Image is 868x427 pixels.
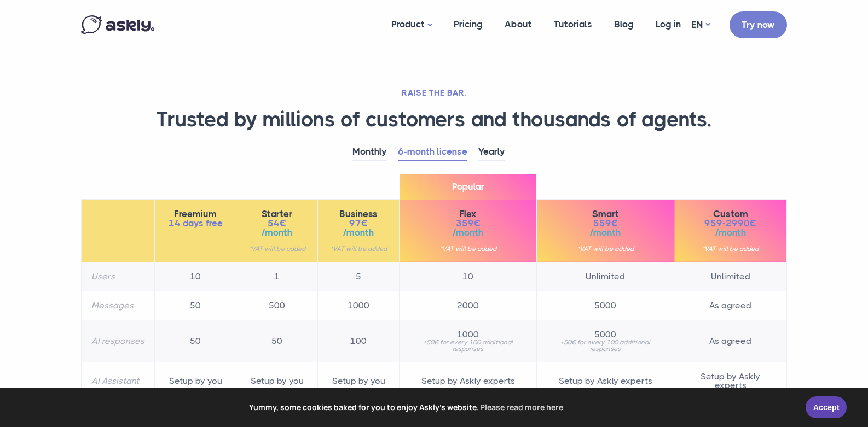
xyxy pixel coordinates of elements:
[155,320,236,362] td: 50
[547,245,664,252] small: *VAT will be added
[82,362,155,400] th: AI Assistant
[645,3,692,45] a: Log in
[236,291,318,320] td: 500
[246,209,308,219] span: Starter
[328,209,389,219] span: Business
[674,262,787,291] td: Unlimited
[328,228,389,237] span: /month
[684,228,777,237] span: /month
[479,399,565,416] a: learn more about cookies
[409,339,526,352] small: +50€ for every 100 additional responses
[352,144,387,161] a: Monthly
[547,228,664,237] span: /month
[400,174,536,200] span: Popular
[409,228,526,237] span: /month
[246,228,308,237] span: /month
[537,262,674,291] td: Unlimited
[246,219,308,228] span: 54€
[409,209,526,219] span: Flex
[155,262,236,291] td: 10
[236,362,318,400] td: Setup by you
[547,209,664,219] span: Smart
[236,262,318,291] td: 1
[692,17,710,33] a: EN
[400,262,537,291] td: 10
[674,362,787,400] td: Setup by Askly experts
[165,209,226,219] span: Freemium
[494,3,543,45] a: About
[537,362,674,400] td: Setup by Askly experts
[82,262,155,291] th: Users
[684,219,777,228] span: 959-2990€
[409,219,526,228] span: 359€
[81,15,154,34] img: Askly
[155,362,236,400] td: Setup by you
[547,219,664,228] span: 559€
[674,291,787,320] td: As agreed
[400,362,537,400] td: Setup by Askly experts
[443,3,494,45] a: Pricing
[806,396,847,418] a: Accept
[603,3,645,45] a: Blog
[547,330,664,339] span: 5000
[318,362,400,400] td: Setup by you
[82,291,155,320] th: Messages
[155,291,236,320] td: 50
[543,3,603,45] a: Tutorials
[318,291,400,320] td: 1000
[478,144,505,161] a: Yearly
[409,330,526,339] span: 1000
[318,262,400,291] td: 5
[81,87,787,98] h2: RAISE THE BAR.
[409,245,526,252] small: *VAT will be added
[398,144,467,161] a: 6-month license
[236,320,318,362] td: 50
[400,291,537,320] td: 2000
[81,107,787,133] h1: Trusted by millions of customers and thousands of agents.
[82,320,155,362] th: AI responses
[246,245,308,252] small: *VAT will be added
[684,337,777,346] span: As agreed
[730,11,787,38] a: Try now
[165,219,226,228] span: 14 days free
[16,399,798,416] span: Yummy, some cookies baked for you to enjoy Askly's website.
[537,291,674,320] td: 5000
[684,209,777,219] span: Custom
[380,3,443,46] a: Product
[547,339,664,352] small: +50€ for every 100 additional responses
[328,245,389,252] small: *VAT will be added
[318,320,400,362] td: 100
[684,245,777,252] small: *VAT will be added
[328,219,389,228] span: 97€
